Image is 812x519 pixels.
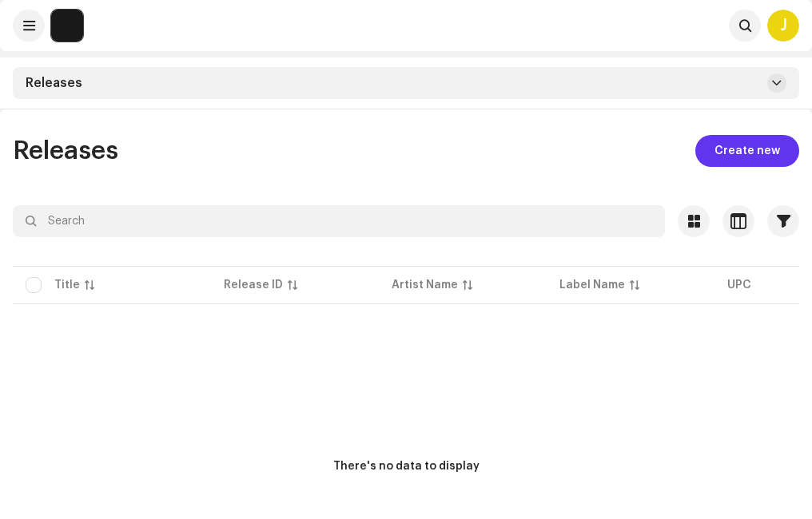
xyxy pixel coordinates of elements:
[51,10,83,42] img: 1c16f3de-5afb-4452-805d-3f3454e20b1b
[714,135,780,167] span: Create new
[26,77,82,89] span: Releases
[13,138,118,164] span: Releases
[13,205,665,237] input: Search
[333,458,480,475] div: There's no data to display
[767,10,799,42] div: J
[695,135,799,167] button: Create new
